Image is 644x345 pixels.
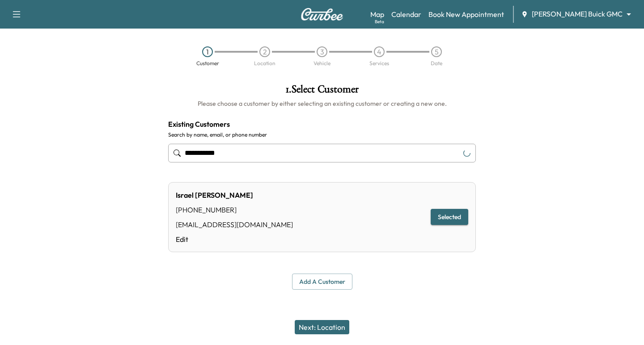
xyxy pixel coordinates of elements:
[168,119,476,129] h4: Existing Customers
[168,131,476,138] label: Search by name, email, or phone number
[176,234,293,245] a: Edit
[259,46,270,57] div: 2
[428,9,504,20] a: Book New Appointment
[176,204,293,215] div: [PHONE_NUMBER]
[196,61,219,66] div: Customer
[532,9,623,19] span: [PERSON_NAME] Buick GMC
[202,46,213,57] div: 1
[431,61,442,66] div: Date
[370,9,384,20] a: MapBeta
[431,209,468,225] button: Selected
[176,190,293,200] div: Israel [PERSON_NAME]
[168,84,476,99] h1: 1 . Select Customer
[391,9,421,20] a: Calendar
[168,99,476,108] h6: Please choose a customer by either selecting an existing customer or creating a new one.
[314,61,330,66] div: Vehicle
[292,274,352,290] button: Add a customer
[374,46,385,57] div: 4
[369,61,389,66] div: Services
[317,46,327,57] div: 3
[295,320,349,334] button: Next: Location
[176,219,293,230] div: [EMAIL_ADDRESS][DOMAIN_NAME]
[301,8,343,21] img: Curbee Logo
[375,18,384,25] div: Beta
[431,46,442,57] div: 5
[254,61,275,66] div: Location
